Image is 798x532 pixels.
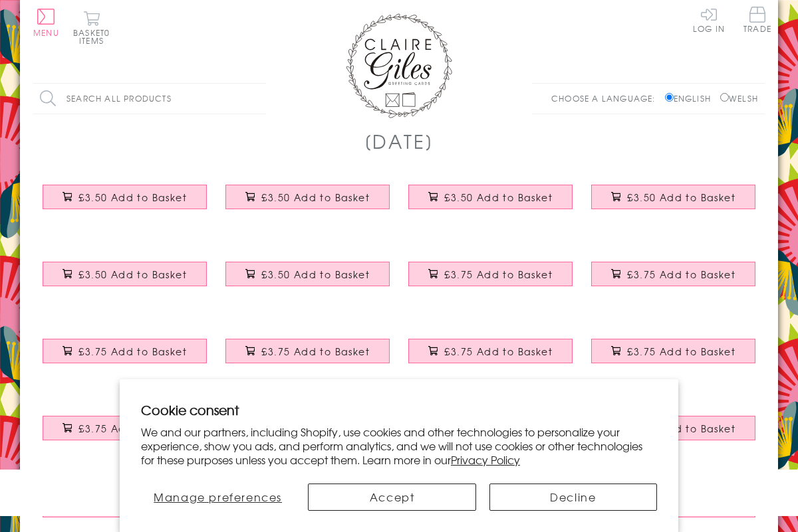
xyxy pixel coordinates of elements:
button: £3.50 Add to Basket [225,262,390,286]
span: £3.50 Add to Basket [627,191,735,204]
a: Privacy Policy [451,452,520,468]
button: £3.75 Add to Basket [591,339,756,363]
a: Father's Day Greeting Card, You're the Bomb Dad! Embellished with a tassel £3.75 Add to Basket [33,329,216,386]
a: Father's Day Card, Top Dad, text foiled in shiny gold £3.50 Add to Basket [582,175,765,232]
span: £3.75 Add to Basket [78,422,187,435]
a: Father's Day Greeting Card, Dab Dad, Embellished with a colourful tassel £3.75 Add to Basket [399,252,582,309]
button: £3.75 Add to Basket [225,339,390,363]
a: Father's Day Greeting Card, # 1 Dad Rosette, Embellished with a colourful tassel £3.75 Add to Basket [582,252,765,309]
span: £3.50 Add to Basket [444,191,553,204]
span: £3.50 Add to Basket [78,191,187,204]
button: £3.75 Add to Basket [408,262,573,286]
a: Trade [743,7,771,35]
span: £3.75 Add to Basket [78,345,187,358]
h2: Cookie consent [141,400,657,419]
a: Father's Day Card, Ice Pops, Daddy Cool, Tassel Embellished £3.75 Add to Basket [33,406,216,463]
span: £3.50 Add to Basket [261,191,370,204]
span: Trade [743,7,771,33]
input: Welsh [720,93,729,102]
input: Search [253,84,266,114]
a: Father's Day Greeting Card, Hot Air Balloon, Embellished with a colourful tassel £3.75 Add to Basket [399,329,582,386]
span: 0 items [79,27,110,46]
a: Father's Day Greeting Card, #BestDad, Embellished with a colourful tassel £3.75 Add to Basket [216,329,399,386]
a: Father's Day Card, Best Dad, text foiled in shiny gold £3.50 Add to Basket [216,175,399,232]
h1: [DATE] [364,128,434,155]
span: Menu [33,27,59,39]
a: Father's Day Card, Super Dad, text foiled in shiny gold £3.50 Add to Basket [399,175,582,232]
input: Search all products [33,84,266,114]
label: English [665,92,718,104]
p: We and our partners, including Shopify, use cookies and other technologies to personalize your ex... [141,425,657,466]
button: Manage preferences [141,484,295,511]
button: £3.50 Add to Basket [43,185,207,209]
span: £3.75 Add to Basket [444,268,553,281]
button: £3.50 Add to Basket [225,185,390,209]
span: £3.50 Add to Basket [261,268,370,281]
a: Log In [693,7,725,33]
img: Claire Giles Greetings Cards [346,13,452,118]
button: £3.75 Add to Basket [43,416,207,440]
span: Manage preferences [154,489,282,505]
span: £3.75 Add to Basket [627,345,735,358]
span: £3.75 Add to Basket [444,345,553,358]
button: Decline [489,484,657,511]
a: Father's Day Card, Daddy & Baby Whale, Embellished with colourful tassel £3.75 Add to Basket [582,329,765,386]
button: £3.75 Add to Basket [591,262,756,286]
a: Father's Day Card, Dad You Rock, text foiled in shiny gold £3.50 Add to Basket [33,252,216,309]
p: Choose a language: [551,92,662,104]
button: £3.75 Add to Basket [43,339,207,363]
span: £3.75 Add to Basket [627,422,735,435]
button: Accept [308,484,475,511]
button: Menu [33,9,59,37]
span: £3.75 Add to Basket [261,345,370,358]
input: English [665,93,674,102]
button: £3.75 Add to Basket [408,339,573,363]
a: Father's Day Card, Mr Awesome, text foiled in shiny gold £3.50 Add to Basket [33,175,216,232]
label: Welsh [720,92,758,104]
button: £3.50 Add to Basket [43,262,207,286]
a: Father's Day Card, No. 1 Dad, text foiled in shiny gold £3.50 Add to Basket [216,252,399,309]
button: Basket0 items [73,11,110,44]
span: £3.75 Add to Basket [627,268,735,281]
span: £3.50 Add to Basket [78,268,187,281]
button: £3.50 Add to Basket [591,185,756,209]
button: £3.50 Add to Basket [408,185,573,209]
